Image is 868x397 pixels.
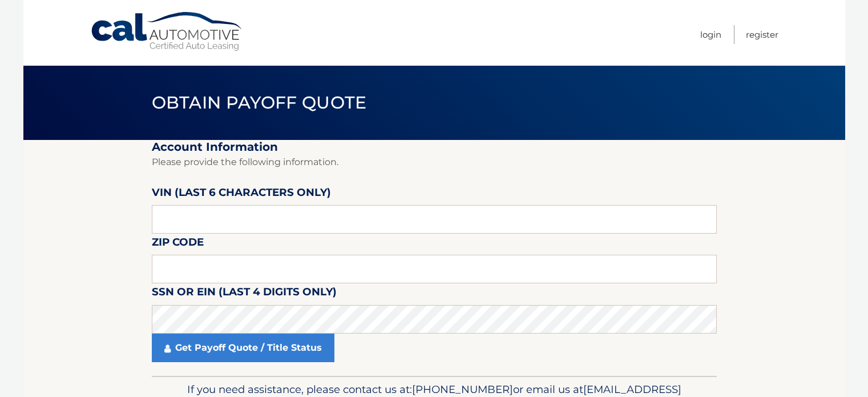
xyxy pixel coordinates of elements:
[152,283,337,304] label: SSN or EIN (last 4 digits only)
[700,25,721,44] a: Login
[152,92,367,113] span: Obtain Payoff Quote
[152,234,204,255] label: Zip Code
[152,184,331,205] label: VIN (last 6 characters only)
[746,25,778,44] a: Register
[152,154,717,170] p: Please provide the following information.
[152,140,717,154] h2: Account Information
[412,383,513,396] span: [PHONE_NUMBER]
[152,334,334,362] a: Get Payoff Quote / Title Status
[90,11,244,52] a: Cal Automotive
